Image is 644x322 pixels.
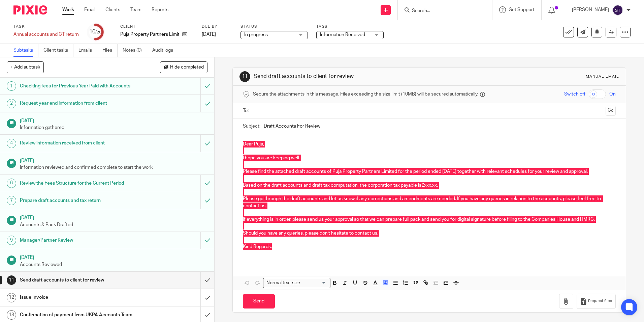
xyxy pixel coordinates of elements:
img: svg%3E [612,5,623,16]
div: 12 [7,293,16,302]
div: 2 [7,99,16,108]
a: Audit logs [152,44,178,57]
h1: Prepare draft accounts and tax return [20,195,136,206]
span: [DATE] [202,32,216,37]
p: Should you have any queries, please don't hesitate to contact us. [243,230,615,237]
a: Team [130,6,141,13]
h1: Issue Invoice [20,292,136,302]
input: Search for option [302,279,326,287]
label: Client [120,24,193,29]
p: Accounts Reviewed [20,261,208,268]
div: 10 [89,28,101,36]
div: 7 [7,196,16,205]
h1: [DATE] [20,252,208,261]
label: Due by [202,24,232,29]
button: Hide completed [160,61,207,73]
div: 11 [239,71,250,82]
a: Clients [105,6,120,13]
span: £xxx.xx. [421,183,438,188]
h1: [DATE] [20,213,208,221]
h1: Review information received from client [20,138,136,148]
p: Please go through the draft accounts and let us know if any corrections and amendments are needed... [243,195,615,209]
span: Request files [588,298,612,304]
span: On [609,91,616,98]
p: Please find the attached draft accounts of Puja Property Partners Limited for the period ended [D... [243,168,615,175]
h1: [DATE] [20,116,208,124]
span: Switch off [564,91,585,98]
p: Information reviewed and confirmed complete to start the work [20,164,208,171]
div: 9 [7,236,16,245]
div: Manual email [586,74,619,79]
a: Reports [152,6,168,13]
div: 4 [7,139,16,148]
button: Cc [606,106,616,116]
label: Status [240,24,308,29]
small: /20 [95,30,101,34]
h1: Send draft accounts to client for review [254,73,444,80]
input: Send [243,294,275,308]
label: Task [13,24,79,29]
a: Files [102,44,118,57]
label: Subject: [243,123,260,130]
h1: Review the Fees Structure for the Current Period [20,178,136,188]
img: Pixie [13,5,47,15]
a: Emails [78,44,97,57]
h1: Confirmation of payment from UKPA Accounts Team [20,310,136,320]
p: Puja Property Partners Limited [120,31,179,38]
span: Hide completed [170,65,204,70]
label: To: [243,107,250,114]
span: Normal text size [265,279,301,287]
div: 1 [7,81,16,91]
span: Get Support [509,7,535,12]
span: Secure the attachments in this message. Files exceeding the size limit (10MB) will be secured aut... [253,91,478,98]
span: In progress [244,32,268,37]
p: If everything is in order, please send us your approval so that we can prepare full pack and send... [243,216,615,223]
h1: Request year end information from client [20,98,136,108]
p: Information gathered [20,124,208,131]
h1: Send draft accounts to client for review [20,275,136,285]
button: + Add subtask [7,61,44,73]
p: I hope you are keeping well. [243,155,615,161]
p: Kind Regards, [243,243,615,250]
h1: Checking fees for Previous Year Paid with Accounts [20,81,136,91]
h1: Manager/Partner Review [20,235,136,245]
h1: [DATE] [20,156,208,164]
input: Search [411,8,472,14]
div: 11 [7,275,16,285]
a: Notes (0) [123,44,147,57]
button: Request files [577,294,616,309]
p: [PERSON_NAME] [572,6,609,13]
a: Subtasks [13,44,38,57]
div: 13 [7,310,16,320]
p: Based on the draft accounts and draft tax computation, the corporation tax payable is [243,182,615,189]
a: Client tasks [43,44,73,57]
div: Search for option [263,278,330,288]
div: Annual accounts and CT return [13,31,79,38]
p: Accounts & Pack Drafted [20,221,208,228]
span: Information Received [320,32,365,37]
div: 6 [7,179,16,188]
p: Dear Puja, [243,141,615,147]
a: Work [62,6,74,13]
a: Email [84,6,95,13]
label: Tags [316,24,384,29]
